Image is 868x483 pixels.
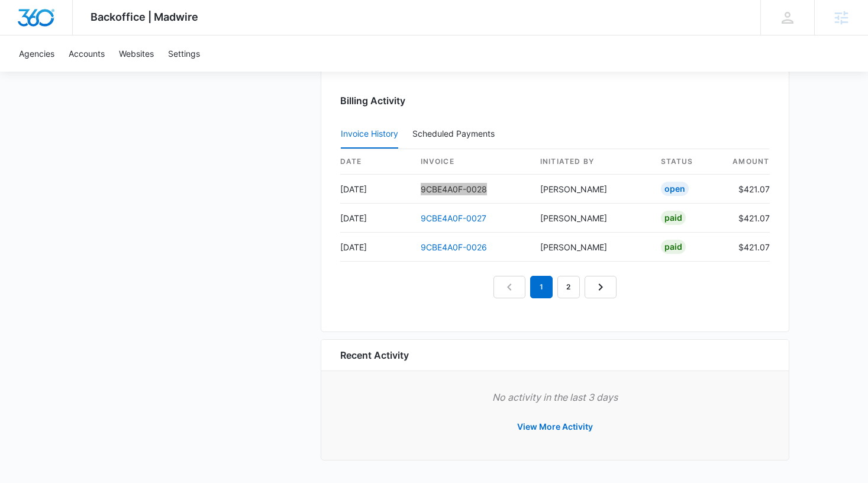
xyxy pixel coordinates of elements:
[493,276,617,298] nav: Pagination
[340,348,409,362] h6: Recent Activity
[557,276,580,298] a: Page 2
[421,213,486,223] a: 9CBE4A0F-0027
[161,36,207,72] a: Settings
[585,276,617,298] a: Next Page
[12,36,62,72] a: Agencies
[340,94,770,108] h3: Billing Activity
[531,149,651,175] th: Initiated By
[112,36,161,72] a: Websites
[411,149,531,175] th: invoice
[661,240,686,254] div: Paid
[531,233,651,262] td: [PERSON_NAME]
[651,149,722,175] th: status
[421,184,487,194] a: 9CBE4A0F-0028
[412,130,499,138] div: Scheduled Payments
[722,149,770,175] th: amount
[340,204,411,233] td: [DATE]
[341,120,398,149] button: Invoice History
[661,182,689,196] div: Open
[340,233,411,262] td: [DATE]
[340,149,411,175] th: date
[91,11,198,23] span: Backoffice | Madwire
[340,175,411,204] td: [DATE]
[530,276,553,298] em: 1
[421,242,487,252] a: 9CBE4A0F-0026
[661,211,686,225] div: Paid
[531,175,651,204] td: [PERSON_NAME]
[505,413,605,441] button: View More Activity
[722,204,770,233] td: $421.07
[722,175,770,204] td: $421.07
[531,204,651,233] td: [PERSON_NAME]
[62,36,112,72] a: Accounts
[722,233,770,262] td: $421.07
[340,390,770,404] p: No activity in the last 3 days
